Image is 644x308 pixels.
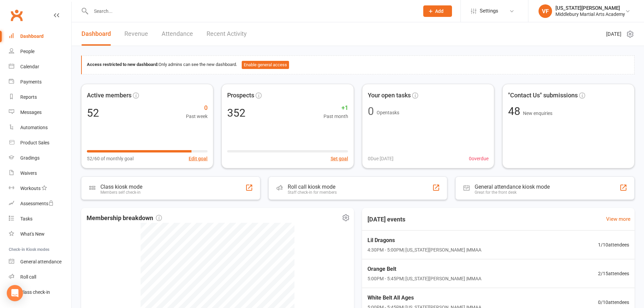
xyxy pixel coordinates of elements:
[242,61,289,69] button: Enable general access
[20,231,45,237] div: What's New
[9,135,71,150] a: Product Sales
[9,181,71,196] a: Workouts
[367,293,481,302] span: White Belt All Ages
[9,29,71,44] a: Dashboard
[20,64,39,69] div: Calendar
[9,254,71,269] a: General attendance kiosk mode
[87,62,159,67] strong: Access restricted to new dashboard:
[555,11,625,17] div: Middlebury Martial Arts Academy
[9,285,71,300] a: Class kiosk mode
[9,59,71,74] a: Calendar
[435,8,444,14] span: Add
[598,299,629,306] span: 0 / 10 attendees
[186,113,208,120] span: Past week
[100,184,142,190] div: Class kiosk mode
[9,44,71,59] a: People
[367,265,481,274] span: Orange Belt
[368,91,411,100] span: Your open tasks
[87,91,132,100] span: Active members
[20,216,32,221] div: Tasks
[20,274,36,280] div: Roll call
[87,213,162,223] span: Membership breakdown
[508,105,523,118] span: 48
[324,103,348,113] span: +1
[20,33,44,39] div: Dashboard
[87,61,629,69] div: Only admins can see the new dashboard.
[480,3,498,19] span: Settings
[186,103,208,113] span: 0
[81,22,111,46] a: Dashboard
[9,105,71,120] a: Messages
[475,184,550,190] div: General attendance kiosk mode
[8,7,25,24] a: Clubworx
[124,22,148,46] a: Revenue
[331,155,348,162] button: Set goal
[20,94,37,100] div: Reports
[508,91,578,100] span: "Contact Us" submissions
[598,241,629,248] span: 1 / 10 attendees
[475,190,550,195] div: Great for the front desk
[555,5,625,11] div: [US_STATE][PERSON_NAME]
[368,106,374,117] div: 0
[20,79,42,85] div: Payments
[9,269,71,285] a: Roll call
[539,4,552,18] div: VF
[227,108,245,118] div: 352
[20,201,54,206] div: Assessments
[9,227,71,242] a: What's New
[100,190,142,195] div: Members self check-in
[598,270,629,277] span: 2 / 15 attendees
[207,22,247,46] a: Recent Activity
[87,155,134,162] span: 52/60 of monthly goal
[20,110,42,115] div: Messages
[20,186,41,191] div: Workouts
[362,213,411,226] h3: [DATE] events
[20,155,40,161] div: Gradings
[20,49,34,54] div: People
[20,289,50,295] div: Class check-in
[423,5,452,17] button: Add
[20,125,48,130] div: Automations
[367,246,481,254] span: 4:30PM - 5:00PM | [US_STATE][PERSON_NAME] | MMAA
[189,155,208,162] button: Edit goal
[20,170,37,176] div: Waivers
[20,140,49,145] div: Product Sales
[7,285,23,301] div: Open Intercom Messenger
[9,150,71,166] a: Gradings
[89,6,414,16] input: Search...
[9,166,71,181] a: Waivers
[9,211,71,227] a: Tasks
[523,111,552,116] span: New enquiries
[368,155,393,162] span: 0 Due [DATE]
[9,196,71,211] a: Assessments
[324,113,348,120] span: Past month
[469,155,488,162] span: 0 overdue
[227,91,254,100] span: Prospects
[87,108,99,118] div: 52
[367,275,481,282] span: 5:00PM - 5:45PM | [US_STATE][PERSON_NAME] | MMAA
[606,215,630,223] a: View more
[288,190,337,195] div: Staff check-in for members
[377,110,399,115] span: Open tasks
[9,90,71,105] a: Reports
[9,120,71,135] a: Automations
[162,22,193,46] a: Attendance
[606,30,621,38] span: [DATE]
[288,184,337,190] div: Roll call kiosk mode
[20,259,62,264] div: General attendance
[9,74,71,90] a: Payments
[367,236,481,245] span: Lil Dragons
